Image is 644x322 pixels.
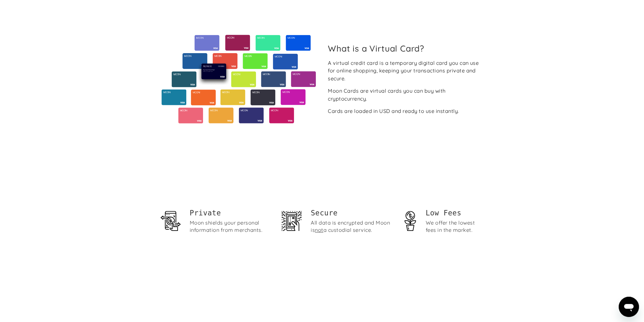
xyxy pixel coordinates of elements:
div: Cards are loaded in USD and ready to use instantly. [328,107,459,115]
img: Virtual cards from Moon [161,35,317,123]
h1: Private [190,208,271,218]
div: We offer the lowest fees in the market. [426,219,484,234]
img: Privacy [161,211,181,231]
img: Security [282,211,302,231]
h2: Secure [311,208,392,218]
span: not [315,227,323,233]
h1: Low Fees [426,208,484,218]
div: Moon shields your personal information from merchants. [190,219,271,234]
h2: What is a Virtual Card? [328,43,483,53]
div: Moon Cards are virtual cards you can buy with cryptocurrency. [328,87,483,102]
img: Money stewardship [400,211,420,231]
div: All data is encrypted and Moon is a custodial service. [311,219,392,234]
div: A virtual credit card is a temporary digital card you can use for online shopping, keeping your t... [328,59,483,83]
iframe: Button to launch messaging window [619,297,639,317]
